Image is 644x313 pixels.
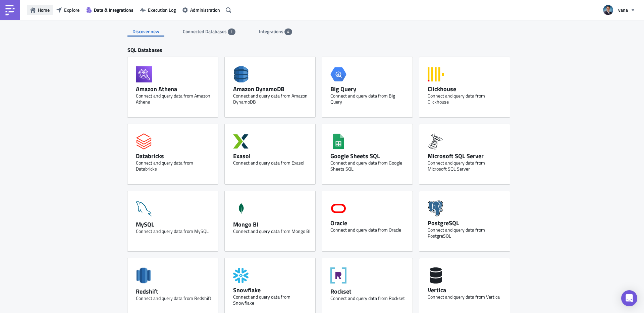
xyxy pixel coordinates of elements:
[287,29,289,35] span: 4
[330,227,408,233] div: Connect and query data from Oracle
[259,28,284,35] span: Integrations
[137,5,179,15] button: Execution Log
[233,286,310,294] div: Snowflake
[127,26,164,37] div: Discover new
[136,288,213,295] div: Redshift
[330,288,408,295] div: Rockset
[136,85,213,93] div: Amazon Athena
[330,295,408,301] div: Connect and query data from Rockset
[127,47,517,57] div: SQL Databases
[183,28,228,35] span: Connected Databases
[428,85,505,93] div: Clickhouse
[53,5,83,15] button: Explore
[27,5,53,15] button: Home
[330,152,408,160] div: Google Sheets SQL
[38,6,50,13] span: Home
[179,5,223,15] button: Administration
[136,160,213,172] div: Connect and query data from Databricks
[428,160,505,172] div: Connect and query data from Microsoft SQL Server
[230,29,233,35] span: 1
[330,93,408,105] div: Connect and query data from Big Query
[621,290,637,306] div: Open Intercom Messenger
[428,286,505,294] div: Vertica
[5,5,15,15] img: PushMetrics
[64,6,79,13] span: Explore
[428,219,505,227] div: PostgreSQL
[233,221,310,228] div: Mongo BI
[428,294,505,300] div: Connect and query data from Vertica
[602,4,614,16] img: Avatar
[233,228,310,234] div: Connect and query data from Mongo BI
[94,6,133,13] span: Data & Integrations
[330,219,408,227] div: Oracle
[428,93,505,105] div: Connect and query data from Clickhouse
[618,6,628,13] span: vana
[233,294,310,306] div: Connect and query data from Snowflake
[136,295,213,301] div: Connect and query data from Redshift
[148,6,176,13] span: Execution Log
[136,152,213,160] div: Databricks
[190,6,220,13] span: Administration
[233,93,310,105] div: Connect and query data from Amazon DynamoDB
[233,152,310,160] div: Exasol
[428,227,505,239] div: Connect and query data from PostgreSQL
[136,93,213,105] div: Connect and query data from Amazon Athena
[599,3,639,17] button: vana
[136,221,213,228] div: MySQL
[330,160,408,172] div: Connect and query data from Google Sheets SQL
[83,5,137,15] button: Data & Integrations
[428,152,505,160] div: Microsoft SQL Server
[233,160,310,166] div: Connect and query data from Exasol
[330,85,408,93] div: Big Query
[136,228,213,234] div: Connect and query data from MySQL
[233,85,310,93] div: Amazon DynamoDB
